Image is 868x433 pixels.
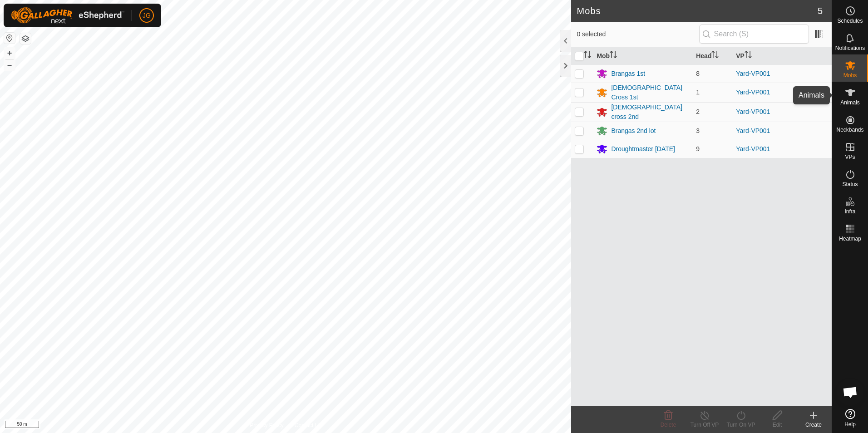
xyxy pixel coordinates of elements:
p-sorticon: Activate to sort [711,52,719,59]
div: Brangas 1st [611,69,645,79]
div: Edit [759,421,795,429]
a: Contact Us [295,421,321,429]
span: Neckbands [836,127,863,133]
span: 9 [696,145,700,153]
p-sorticon: Activate to sort [584,52,591,59]
span: 2 [696,108,700,115]
span: 0 selected [577,30,699,39]
div: Turn On VP [723,421,759,429]
div: Droughtmaster [DATE] [611,144,675,154]
span: 1 [696,89,700,96]
th: VP [732,47,832,65]
span: Infra [844,209,855,214]
a: Help [832,405,868,431]
span: 8 [696,70,700,77]
button: Map Layers [20,33,31,44]
div: Brangas 2nd lot [611,126,656,136]
a: Yard-VP001 [736,145,770,153]
button: + [4,48,15,59]
button: Reset Map [4,33,15,44]
span: Status [842,182,858,187]
span: Animals [840,100,860,105]
span: VPs [845,154,855,160]
div: [DEMOGRAPHIC_DATA] cross 2nd [611,103,689,122]
div: Create [795,421,832,429]
a: Yard-VP001 [736,89,770,96]
span: 3 [696,127,700,134]
div: Open chat [837,379,864,406]
span: JG [143,11,151,20]
p-sorticon: Activate to sort [610,52,617,59]
span: Heatmap [839,236,861,241]
button: – [4,59,15,70]
span: Schedules [837,18,863,24]
a: Privacy Policy [250,421,284,429]
th: Head [692,47,732,65]
a: Yard-VP001 [736,70,770,77]
span: Delete [661,422,676,428]
span: Mobs [843,73,857,78]
p-sorticon: Activate to sort [745,52,752,59]
span: Help [844,422,856,427]
a: Yard-VP001 [736,108,770,115]
span: 5 [818,4,823,18]
div: [DEMOGRAPHIC_DATA] Cross 1st [611,83,689,102]
th: Mob [593,47,692,65]
div: Turn Off VP [686,421,723,429]
input: Search (S) [699,25,809,44]
span: Notifications [835,45,865,51]
h2: Mobs [577,5,817,16]
a: Yard-VP001 [736,127,770,134]
img: Gallagher Logo [11,7,124,24]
